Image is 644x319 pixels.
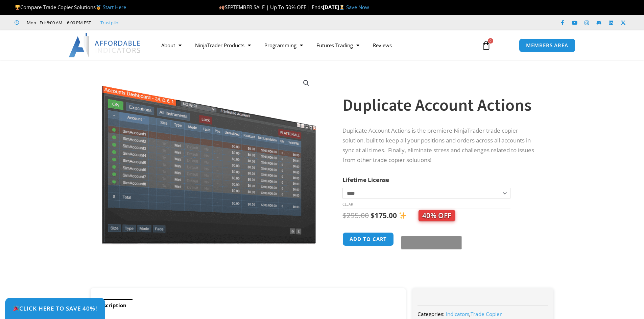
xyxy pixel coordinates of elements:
button: Buy with GPay [401,236,462,249]
span: $ [342,211,347,220]
button: Add to cart [342,232,394,246]
a: NinjaTrader Products [188,37,258,53]
span: $ [371,211,375,220]
img: Screenshot 2024-08-26 15414455555 [100,72,317,244]
span: SEPTEMBER SALE | Up To 50% OFF | Ends [219,4,323,10]
h1: Duplicate Account Actions [342,93,540,117]
a: 0 [471,35,501,55]
img: 🥇 [96,5,101,10]
span: Compare Trade Copier Solutions [15,4,126,10]
img: ⌛ [339,5,344,10]
span: Click Here to save 40%! [13,305,97,311]
strong: [DATE] [323,4,346,10]
a: Clear options [342,202,353,207]
label: Lifetime License [342,176,389,184]
a: Save Now [346,4,369,10]
a: 🎉Click Here to save 40%! [5,298,105,319]
a: View full-screen image gallery [300,77,312,89]
nav: Menu [154,37,474,53]
a: MEMBERS AREA [519,38,575,52]
img: LogoAI | Affordable Indicators – NinjaTrader [69,33,141,57]
a: Start Here [103,4,126,10]
span: 40% OFF [419,210,455,221]
a: About [154,37,188,53]
a: Trustpilot [100,19,120,27]
img: ✨ [399,212,406,219]
img: 🎉 [13,305,19,311]
bdi: 295.00 [342,211,369,220]
p: Duplicate Account Actions is the premiere NinjaTrader trade copier solution, built to keep all yo... [342,126,540,165]
a: Futures Trading [310,37,366,53]
span: Mon - Fri: 8:00 AM – 6:00 PM EST [25,19,91,27]
span: MEMBERS AREA [526,43,568,48]
span: 0 [488,38,493,44]
a: Programming [258,37,310,53]
bdi: 175.00 [371,211,397,220]
img: 🍂 [219,5,224,10]
iframe: Secure payment input frame [400,231,460,232]
img: 🏆 [15,5,20,10]
a: Reviews [366,37,399,53]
